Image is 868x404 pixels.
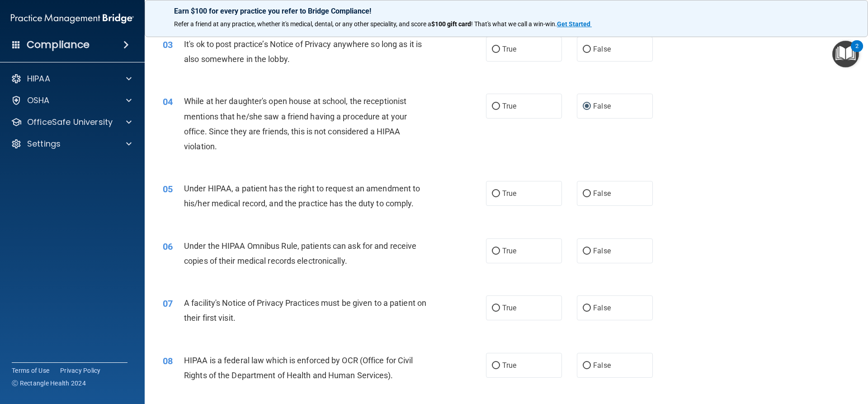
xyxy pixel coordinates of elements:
[27,38,90,51] h4: Compliance
[593,102,611,110] span: False
[431,20,471,28] strong: $100 gift card
[184,96,407,151] span: While at her daughter's open house at school, the receptionist mentions that he/she saw a friend ...
[163,39,173,50] span: 03
[492,248,500,255] input: True
[593,189,611,198] span: False
[163,241,173,252] span: 06
[174,7,839,15] p: Earn $100 for every practice you refer to Bridge Compliance!
[583,103,591,110] input: False
[557,20,592,28] a: Get Started
[557,20,590,28] strong: Get Started
[583,190,591,197] input: False
[27,73,50,84] p: HIPAA
[184,356,413,380] span: HIPAA is a federal law which is enforced by OCR (Office for Civil Rights of the Department of Hea...
[184,184,420,208] span: Under HIPAA, a patient has the right to request an amendment to his/her medical record, and the p...
[27,95,50,106] p: OSHA
[492,305,500,312] input: True
[163,298,173,309] span: 07
[11,95,132,106] a: OSHA
[184,298,426,323] span: A facility's Notice of Privacy Practices must be given to a patient on their first visit.
[184,39,422,64] span: It's ok to post practice’s Notice of Privacy anywhere so long as it is also somewhere in the lobby.
[502,45,516,53] span: True
[502,189,516,198] span: True
[855,46,859,58] div: 2
[593,247,611,255] span: False
[583,362,591,369] input: False
[593,304,611,312] span: False
[11,10,134,28] img: PMB logo
[11,73,132,84] a: HIPAA
[60,366,101,375] a: Privacy Policy
[163,96,173,107] span: 04
[163,356,173,366] span: 08
[174,20,431,28] span: Refer a friend at any practice, whether it's medical, dental, or any other speciality, and score a
[492,362,500,369] input: True
[12,366,49,375] a: Terms of Use
[583,46,591,53] input: False
[11,138,132,149] a: Settings
[163,184,173,195] span: 05
[583,305,591,312] input: False
[502,102,516,110] span: True
[471,20,557,28] span: ! That's what we call a win-win.
[12,379,86,388] span: Ⓒ Rectangle Health 2024
[27,117,113,128] p: OfficeSafe University
[502,247,516,255] span: True
[502,304,516,312] span: True
[184,241,416,266] span: Under the HIPAA Omnibus Rule, patients can ask for and receive copies of their medical records el...
[502,361,516,370] span: True
[593,361,611,370] span: False
[492,46,500,53] input: True
[593,45,611,53] span: False
[11,117,132,128] a: OfficeSafe University
[583,248,591,255] input: False
[832,41,859,67] button: Open Resource Center, 2 new notifications
[27,138,61,149] p: Settings
[492,103,500,110] input: True
[492,190,500,197] input: True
